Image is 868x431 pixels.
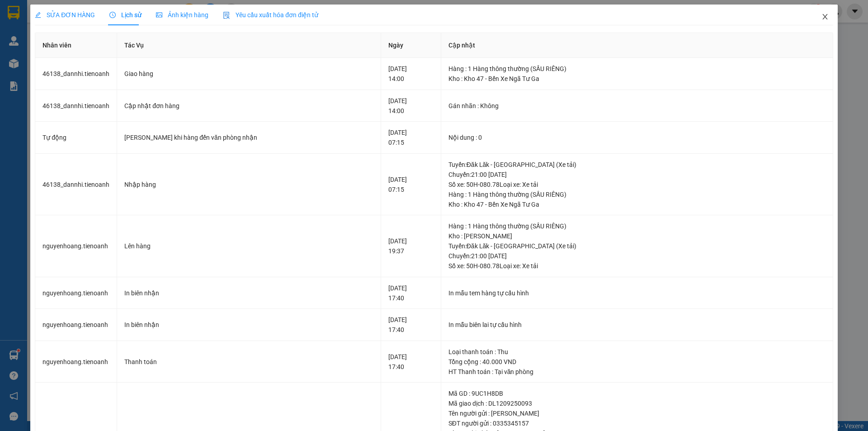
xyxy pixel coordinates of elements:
[35,33,117,58] th: Nhân viên
[821,13,829,20] span: close
[124,133,373,142] div: [PERSON_NAME] khi hàng đến văn phòng nhận
[33,5,127,14] span: CTY TNHH DLVT TIẾN OANH
[448,357,826,367] div: Tổng cộng : 40.000 VND
[35,15,125,21] strong: NHẬN HÀNG NHANH - GIAO TỐC HÀNH
[448,241,826,271] div: Tuyến : Đăk Lăk - [GEOGRAPHIC_DATA] (Xe tải) Chuyến: 21:00 [DATE] Số xe: 50H-080.78 Loại xe: Xe tải
[35,215,117,277] td: nguyenhoang.tienoanh
[35,58,117,90] td: 46138_dannhi.tienoanh
[812,5,838,30] button: Close
[124,357,373,367] div: Thanh toán
[4,55,33,60] span: ĐT:0903515330
[448,367,826,377] div: HT Thanh toán : Tại văn phòng
[448,221,826,231] div: Hàng : 1 Hàng thông thường (SẦU RIÊNG)
[35,309,117,341] td: nguyenhoang.tienoanh
[388,64,433,84] div: [DATE] 14:00
[448,398,826,408] div: Mã giao dịch : DL1209250093
[117,33,381,58] th: Tác Vụ
[388,352,433,372] div: [DATE] 17:40
[69,44,126,53] span: ĐC: 77 [PERSON_NAME], Xã HT
[35,122,117,154] td: Tự động
[156,12,162,18] span: picture
[448,189,826,199] div: Hàng : 1 Hàng thông thường (SẦU RIÊNG)
[223,11,318,19] span: Yêu cầu xuất hóa đơn điện tử
[448,408,826,418] div: Tên người gửi : [PERSON_NAME]
[448,74,826,84] div: Kho : Kho 47 - Bến Xe Ngã Tư Ga
[448,288,826,298] div: In mẫu tem hàng tự cấu hình
[156,11,208,19] span: Ảnh kiện hàng
[35,277,117,309] td: nguyenhoang.tienoanh
[388,175,433,194] div: [DATE] 07:15
[381,33,441,58] th: Ngày
[124,180,373,189] div: Nhập hàng
[448,199,826,209] div: Kho : Kho 47 - Bến Xe Ngã Tư Ga
[124,69,373,79] div: Giao hàng
[388,236,433,256] div: [DATE] 19:37
[124,288,373,298] div: In biên nhận
[35,90,117,122] td: 46138_dannhi.tienoanh
[4,44,59,53] span: ĐC: 720 Quốc Lộ 1A, [GEOGRAPHIC_DATA], Q12
[4,33,61,42] span: VP Gửi: Kho 47 - Bến Xe Ngã Tư Ga
[441,33,833,58] th: Cập nhật
[388,96,433,116] div: [DATE] 14:00
[35,341,117,383] td: nguyenhoang.tienoanh
[448,160,826,189] div: Tuyến : Đăk Lăk - [GEOGRAPHIC_DATA] (Xe tải) Chuyến: 21:00 [DATE] Số xe: 50H-080.78 Loại xe: Xe tải
[448,418,826,428] div: SĐT người gửi : 0335345157
[223,12,230,19] img: icon
[35,12,41,18] span: edit
[124,101,373,111] div: Cập nhật đơn hàng
[388,283,433,303] div: [DATE] 17:40
[448,320,826,330] div: In mẫu biên lai tự cấu hình
[69,55,102,60] span: ĐT: 0905 033 606
[448,64,826,74] div: Hàng : 1 Hàng thông thường (SẦU RIÊNG)
[448,101,826,111] div: Gán nhãn : Không
[35,11,95,19] span: SỬA ĐƠN HÀNG
[124,320,373,330] div: In biên nhận
[109,11,142,19] span: Lịch sử
[448,133,826,142] div: Nội dung : 0
[109,12,116,18] span: clock-circle
[448,388,826,398] div: Mã GD : 9UC1H8DB
[19,63,116,70] span: ----------------------------------------------
[69,35,111,40] span: VP Nhận: Hòa Thắng
[388,315,433,335] div: [DATE] 17:40
[124,241,373,251] div: Lên hàng
[4,6,26,28] img: logo
[448,231,826,241] div: Kho : [PERSON_NAME]
[61,22,99,29] strong: 1900 633 614
[35,154,117,216] td: 46138_dannhi.tienoanh
[388,128,433,147] div: [DATE] 07:15
[448,347,826,357] div: Loại thanh toán : Thu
